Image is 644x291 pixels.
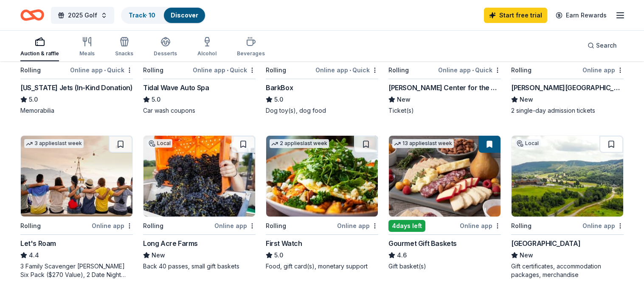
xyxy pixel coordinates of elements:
[152,250,165,260] span: New
[266,238,302,248] div: First Watch
[266,83,293,93] div: BarkBox
[197,50,217,57] div: Alcohol
[511,262,624,279] div: Gift certificates, accommodation packages, merchandise
[143,83,209,93] div: Tidal Wave Auto Spa
[266,135,378,271] a: Image for First Watch2 applieslast weekRollingOnline appFirst Watch5.0Food, gift card(s), monetar...
[349,67,351,74] span: •
[104,67,106,74] span: •
[20,33,59,61] button: Auction & raffle
[193,65,256,75] div: Online app Quick
[20,83,132,93] div: [US_STATE] Jets (In-Kind Donation)
[20,5,44,25] a: Home
[274,94,283,105] span: 5.0
[388,220,425,232] div: 4 days left
[484,8,547,23] a: Start free trial
[515,139,540,148] div: Local
[79,50,95,57] div: Meals
[20,65,41,75] div: Rolling
[29,94,38,105] span: 5.0
[21,136,132,217] img: Image for Let's Roam
[147,139,172,148] div: Local
[266,136,378,217] img: Image for First Watch
[227,67,228,74] span: •
[237,50,265,57] div: Beverages
[397,94,411,105] span: New
[511,106,624,115] div: 2 single-day admission tickets
[143,135,256,271] a: Image for Long Acre FarmsLocalRollingOnline appLong Acre FarmsNewBack 40 passes, small gift baskets
[29,250,39,260] span: 4.4
[143,65,163,75] div: Rolling
[68,10,97,20] span: 2025 Golf
[392,139,454,148] div: 13 applies last week
[266,262,378,271] div: Food, gift card(s), monetary support
[121,7,206,24] button: Track· 10Discover
[237,33,265,61] button: Beverages
[20,221,41,231] div: Rolling
[315,65,378,75] div: Online app Quick
[388,135,501,271] a: Image for Gourmet Gift Baskets13 applieslast week4days leftOnline appGourmet Gift Baskets4.6Gift ...
[171,11,198,19] a: Discover
[596,40,617,51] span: Search
[581,37,624,54] button: Search
[70,65,133,75] div: Online app Quick
[270,139,329,148] div: 2 applies last week
[154,33,177,61] button: Desserts
[389,136,501,217] img: Image for Gourmet Gift Baskets
[511,83,624,93] div: [PERSON_NAME][GEOGRAPHIC_DATA]
[388,262,501,271] div: Gift basket(s)
[115,33,133,61] button: Snacks
[511,221,532,231] div: Rolling
[51,7,114,24] button: 2025 Golf
[20,50,59,57] div: Auction & raffle
[438,65,501,75] div: Online app Quick
[512,136,623,217] img: Image for Greek Peak Mountain Resort
[551,8,612,23] a: Earn Rewards
[20,262,133,279] div: 3 Family Scavenger [PERSON_NAME] Six Pack ($270 Value), 2 Date Night Scavenger [PERSON_NAME] Two ...
[24,139,84,148] div: 3 applies last week
[388,65,409,75] div: Rolling
[197,33,217,61] button: Alcohol
[20,238,56,248] div: Let's Roam
[143,221,163,231] div: Rolling
[460,220,501,231] div: Online app
[79,33,95,61] button: Meals
[129,11,155,19] a: Track· 10
[274,250,283,260] span: 5.0
[143,136,255,217] img: Image for Long Acre Farms
[20,106,133,115] div: Memorabilia
[266,221,286,231] div: Rolling
[154,50,177,57] div: Desserts
[520,94,533,105] span: New
[388,106,501,115] div: Ticket(s)
[388,238,457,248] div: Gourmet Gift Baskets
[143,106,256,115] div: Car wash coupons
[20,135,133,279] a: Image for Let's Roam3 applieslast weekRollingOnline appLet's Roam4.43 Family Scavenger [PERSON_NA...
[143,262,256,271] div: Back 40 passes, small gift baskets
[92,220,133,231] div: Online app
[511,238,580,248] div: [GEOGRAPHIC_DATA]
[388,83,501,93] div: [PERSON_NAME] Center for the Performing Arts
[397,250,407,260] span: 4.6
[115,50,133,57] div: Snacks
[152,94,160,105] span: 5.0
[582,65,624,75] div: Online app
[143,238,198,248] div: Long Acre Farms
[582,220,624,231] div: Online app
[337,220,378,231] div: Online app
[266,65,286,75] div: Rolling
[511,65,532,75] div: Rolling
[520,250,533,260] span: New
[214,220,256,231] div: Online app
[472,67,474,74] span: •
[511,135,624,279] a: Image for Greek Peak Mountain Resort LocalRollingOnline app[GEOGRAPHIC_DATA]NewGift certificates,...
[266,106,378,115] div: Dog toy(s), dog food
